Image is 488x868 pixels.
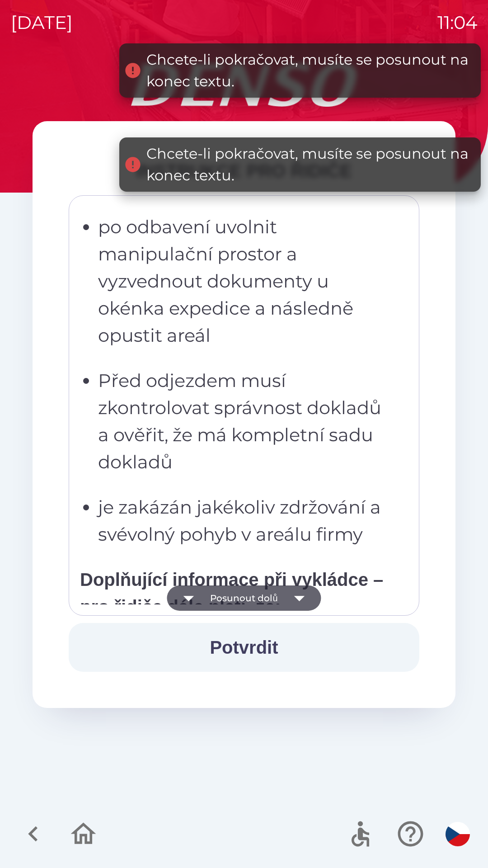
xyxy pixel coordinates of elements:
button: Potvrdit [69,623,419,672]
p: po odbavení uvolnit manipulační prostor a vyzvednout dokumenty u okénka expedice a následně opust... [98,213,395,349]
p: Před odjezdem musí zkontrolovat správnost dokladů a ověřit, že má kompletní sadu dokladů [98,367,395,476]
div: INSTRUKCE PRO ŘIDIČE [69,157,419,184]
button: Posunout dolů [167,585,321,611]
p: 11:04 [437,9,477,36]
img: Logo [33,63,455,107]
div: Chcete-li pokračovat, musíte se posunout na konec textu. [146,49,472,92]
strong: Doplňující informace při vykládce – pro řidiče dále platí, že: [80,570,383,617]
div: Chcete-li pokračovat, musíte se posunout na konec textu. [146,143,472,186]
img: cs flag [446,822,470,846]
p: je zakázán jakékoliv zdržování a svévolný pohyb v areálu firmy [98,494,395,548]
p: [DATE] [11,9,73,36]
